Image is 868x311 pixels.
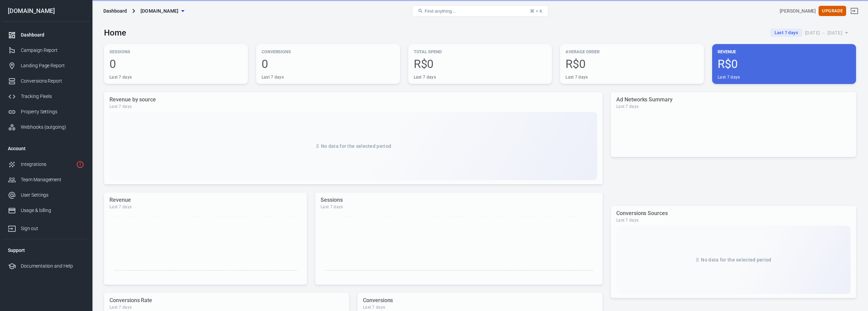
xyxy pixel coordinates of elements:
[2,187,90,203] a: User Settings
[2,104,90,119] a: Property Settings
[138,5,187,17] button: [DOMAIN_NAME]
[2,89,90,104] a: Tracking Pixels
[846,3,863,19] a: Sign out
[412,5,548,17] button: Find anything...⌘ + K
[2,140,90,157] li: Account
[21,161,73,168] div: Integrations
[2,172,90,187] a: Team Management
[21,124,84,131] div: Webhooks (outgoing)
[21,93,84,100] div: Tracking Pixels
[2,218,90,236] a: Sign out
[2,27,90,43] a: Dashboard
[21,225,84,232] div: Sign out
[21,77,84,85] div: Conversions Report
[21,62,84,69] div: Landing Page Report
[2,203,90,218] a: Usage & billing
[21,207,84,214] div: Usage & billing
[2,242,90,258] li: Support
[2,157,90,172] a: Integrations
[2,58,90,73] a: Landing Page Report
[21,263,84,270] div: Documentation and Help
[2,8,90,14] div: [DOMAIN_NAME]
[2,43,90,58] a: Campaign Report
[780,8,816,15] div: Account id: 3jDzlnHw
[104,28,126,38] h3: Home
[21,47,84,54] div: Campaign Report
[21,176,84,183] div: Team Management
[2,119,90,135] a: Webhooks (outgoing)
[21,192,84,199] div: User Settings
[21,31,84,39] div: Dashboard
[819,6,846,16] button: Upgrade
[2,73,90,89] a: Conversions Report
[103,8,127,14] div: Dashboard
[76,160,84,169] svg: 1 networks not verified yet
[141,7,179,15] span: dailychoiceshop.com
[530,9,543,14] div: ⌘ + K
[425,9,456,14] span: Find anything...
[21,108,84,115] div: Property Settings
